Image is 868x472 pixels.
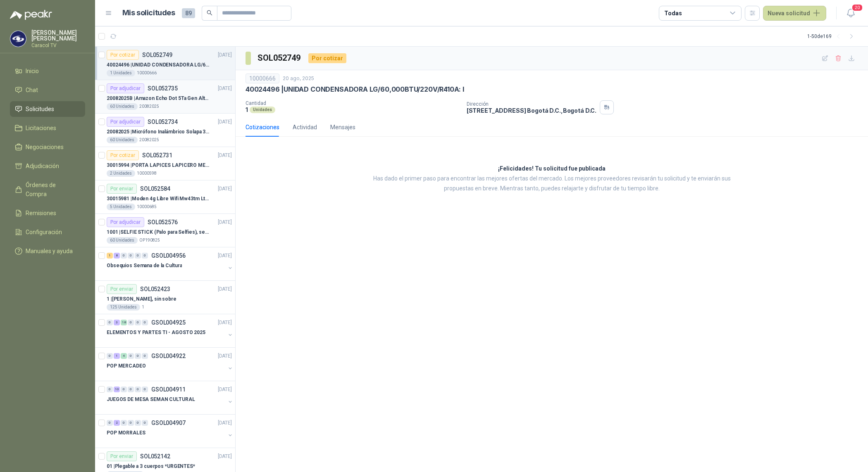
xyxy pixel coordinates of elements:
div: Por cotizar [107,150,139,160]
p: 30015994 | PORTA LAPICES LAPICERO METALICO MALLA. IGUALES A LOS DEL LIK ADJUNTO [107,161,210,169]
div: 0 [142,387,148,392]
div: 0 [142,320,148,325]
a: Órdenes de Compra [10,177,85,202]
img: Company Logo [10,31,26,47]
p: 20 ago, 2025 [283,75,314,83]
h3: ¡Felicidades! Tu solicitud fue publicada [498,164,606,174]
p: POP MERCADEO [107,362,146,370]
a: Inicio [10,63,85,79]
p: GSOL004907 [151,420,186,426]
p: Cantidad [246,100,460,106]
p: [STREET_ADDRESS] Bogotá D.C. , Bogotá D.C. [467,107,596,114]
div: 2 Unidades [107,170,135,177]
p: POP MORRALES [107,429,145,437]
p: 20082025B | Amazon Echo Dot 5Ta Gen Altavoz Inteligente Alexa Azul [107,95,210,102]
p: 40024496 | UNIDAD CONDENSADORA LG/60,000BTU/220V/R410A: I [107,61,210,69]
div: 0 [142,420,148,426]
div: Por enviar [107,184,137,194]
span: Remisiones [26,209,56,218]
p: SOL052734 [148,119,178,125]
p: [DATE] [218,85,232,93]
p: SOL052576 [148,219,178,225]
div: 0 [135,320,141,325]
a: Negociaciones [10,139,85,155]
a: 0 1 4 0 0 0 GSOL004922[DATE] POP MERCADEO [107,351,234,377]
span: 20 [851,4,863,12]
div: 2 [114,420,120,426]
div: 0 [135,353,141,359]
p: [DATE] [218,252,232,260]
p: SOL052423 [140,286,170,292]
p: [DATE] [218,185,232,193]
span: Adjudicación [26,161,59,171]
div: 1 Unidades [107,70,135,76]
a: 1 8 0 0 0 0 GSOL004956[DATE] Obsequios Semana de la Cultura [107,251,234,277]
div: Actividad [293,123,317,132]
span: Chat [26,85,38,95]
a: Licitaciones [10,120,85,136]
a: Remisiones [10,205,85,221]
h1: Mis solicitudes [122,7,175,19]
a: Por cotizarSOL052749[DATE] 40024496 |UNIDAD CONDENSADORA LG/60,000BTU/220V/R410A: I1 Unidades1000... [95,47,235,80]
div: Por cotizar [308,53,346,63]
a: Solicitudes [10,101,85,117]
p: 10000598 [137,170,157,177]
p: ELEMENTOS Y PARTES TI - AGOSTO 2025 [107,329,205,337]
div: 1 [114,353,120,359]
div: 0 [135,420,141,426]
p: [DATE] [218,285,232,293]
p: 1001 | SELFIE STICK (Palo para Selfies), segun link adjunto [107,228,210,236]
p: [DATE] [218,453,232,460]
p: 20082025 | Micrófono Inalámbrico Solapa 3 En 1 Profesional F11-2 X2 [107,128,210,136]
div: Por adjudicar [107,117,144,127]
div: Todas [664,9,682,18]
button: Nueva solicitud [763,6,826,21]
div: 3 [114,320,120,325]
a: Adjudicación [10,158,85,174]
div: 0 [135,387,141,392]
div: 0 [142,353,148,359]
div: 1 [107,253,113,259]
p: GSOL004911 [151,387,186,392]
a: 0 3 18 0 0 0 GSOL004925[DATE] ELEMENTOS Y PARTES TI - AGOSTO 2025 [107,318,234,344]
p: [DATE] [218,319,232,327]
a: 0 2 0 0 0 0 GSOL004907[DATE] POP MORRALES [107,418,234,444]
div: 5 Unidades [107,204,135,210]
p: 1 [142,304,144,311]
p: [DATE] [218,419,232,427]
span: Configuración [26,228,62,237]
div: 0 [107,320,113,325]
div: Por cotizar [107,50,139,60]
p: 30015981 | Moden 4g Libre Wifi Mw43tm Lte Router Móvil Internet 5ghz [107,195,210,203]
div: 4 [121,353,127,359]
div: 10 [114,387,120,392]
div: Por enviar [107,451,137,461]
div: 60 Unidades [107,103,138,110]
span: Solicitudes [26,104,54,114]
p: SOL052749 [142,52,172,58]
p: 10000666 [137,70,157,76]
span: search [207,10,212,16]
div: 0 [121,420,127,426]
p: 10000685 [137,204,157,210]
div: 125 Unidades [107,304,140,311]
p: SOL052731 [142,152,172,158]
img: Logo peakr [10,10,52,20]
div: 0 [142,253,148,259]
div: 0 [128,420,134,426]
span: Licitaciones [26,123,56,133]
p: [DATE] [218,118,232,126]
button: 20 [843,6,858,21]
div: Mensajes [330,123,355,132]
p: 20082025 [139,103,159,110]
p: [DATE] [218,352,232,360]
div: 10000666 [246,74,279,83]
div: 60 Unidades [107,237,138,244]
div: 0 [128,387,134,392]
div: 60 Unidades [107,137,138,143]
p: [DATE] [218,218,232,226]
div: 0 [107,353,113,359]
p: 20082025 [139,137,159,143]
p: Has dado el primer paso para encontrar las mejores ofertas del mercado. Los mejores proveedores r... [362,174,742,194]
a: Configuración [10,224,85,240]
